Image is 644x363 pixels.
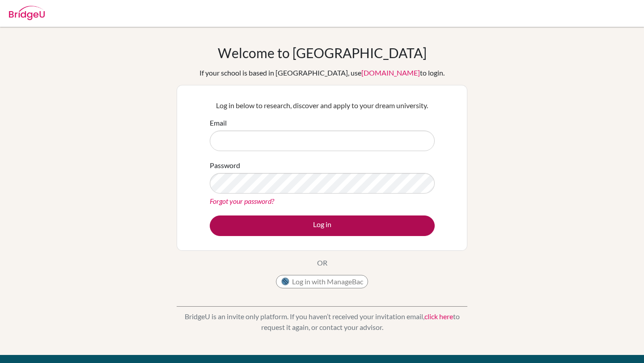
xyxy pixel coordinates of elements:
button: Log in with ManageBac [276,275,368,288]
h1: Welcome to [GEOGRAPHIC_DATA] [218,45,427,61]
div: If your school is based in [GEOGRAPHIC_DATA], use to login. [199,68,445,78]
label: Email [210,118,227,128]
a: Forgot your password? [210,197,274,205]
p: Log in below to research, discover and apply to your dream university. [210,100,435,111]
label: Password [210,160,240,171]
a: [DOMAIN_NAME] [361,68,420,77]
p: OR [317,257,327,268]
button: Log in [210,215,435,236]
img: Bridge-U [9,6,45,20]
p: BridgeU is an invite only platform. If you haven’t received your invitation email, to request it ... [177,311,467,333]
a: click here [424,312,453,321]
